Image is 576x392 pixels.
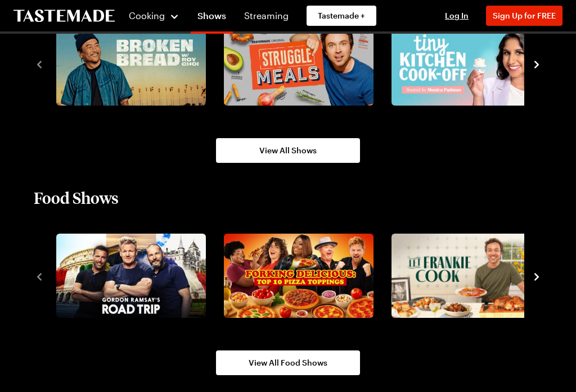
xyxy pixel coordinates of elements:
[531,269,542,282] button: navigate to next item
[13,10,115,22] a: To Tastemade Home Page
[56,21,206,106] img: Broken Bread
[34,57,45,70] button: navigate to previous item
[128,2,179,29] button: Cooking
[224,21,373,106] img: Struggle Meals
[307,6,376,26] a: Tastemade +
[224,234,373,318] img: Forking Delicious: Top 10 Pizza Toppings
[54,234,204,318] a: Gordon Ramsay's Road Trip
[52,230,219,321] div: 1 / 10
[216,350,360,375] a: View All Food Shows
[219,230,387,321] div: 2 / 10
[387,230,555,321] div: 3 / 10
[434,10,479,21] button: Log In
[486,6,562,26] button: Sign Up for FREE
[493,11,556,20] span: Sign Up for FREE
[191,2,233,34] a: Shows
[391,234,541,318] img: Let Frankie Cook
[34,188,119,208] h2: Food Shows
[129,10,165,21] span: Cooking
[54,21,204,106] a: Broken Bread
[391,21,541,106] img: Tiny Kitchen Cook-Off
[216,138,360,163] a: View All Shows
[389,234,539,318] a: Let Frankie Cook
[52,18,219,109] div: 1 / 8
[249,357,327,368] span: View All Food Shows
[222,234,371,318] a: Forking Delicious: Top 10 Pizza Toppings
[531,57,542,70] button: navigate to next item
[219,18,387,109] div: 2 / 8
[445,11,469,20] span: Log In
[387,18,555,109] div: 3 / 8
[34,269,45,282] button: navigate to previous item
[259,145,317,156] span: View All Shows
[222,21,371,106] a: Struggle Meals
[56,234,206,318] img: Gordon Ramsay's Road Trip
[389,21,539,106] a: Tiny Kitchen Cook-Off
[318,10,365,21] span: Tastemade +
